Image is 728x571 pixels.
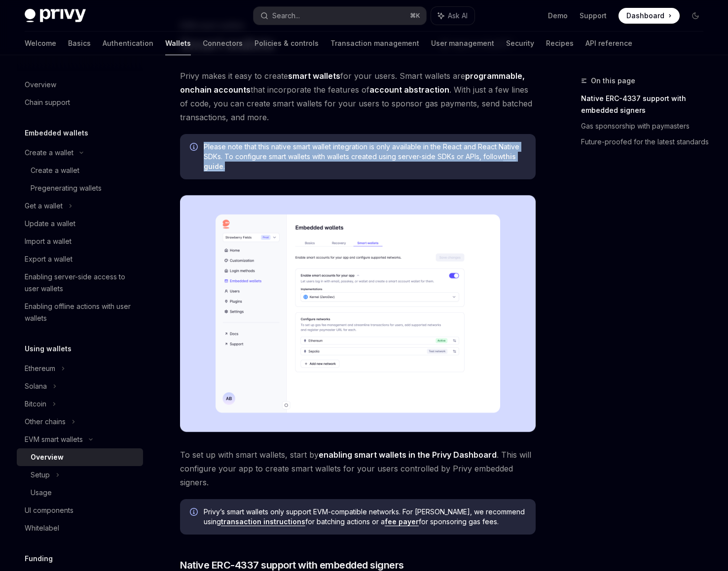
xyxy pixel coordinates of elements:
div: Other chains [25,416,66,428]
a: Transaction management [330,32,419,55]
div: Create a wallet [31,165,79,176]
a: Create a wallet [17,162,143,179]
a: Export a wallet [17,250,143,268]
svg: Info [190,508,200,518]
a: API reference [585,32,632,55]
a: Native ERC-4337 support with embedded signers [581,91,711,118]
a: User management [431,32,494,55]
strong: smart wallets [288,71,340,81]
a: Support [580,11,607,21]
svg: Info [190,143,200,153]
a: Update a wallet [17,215,143,233]
span: ⌘ K [410,12,420,20]
a: Whitelabel [17,519,143,537]
div: Ethereum [25,363,55,374]
div: Whitelabel [25,522,59,534]
div: Enabling server-side access to user wallets [25,271,137,295]
a: Usage [17,484,143,502]
span: On this page [591,75,635,87]
a: enabling smart wallets in the Privy Dashboard [319,450,497,460]
a: Security [506,32,534,55]
a: Pregenerating wallets [17,179,143,197]
span: Dashboard [626,11,664,21]
div: Create a wallet [25,147,73,159]
h5: Funding [25,553,53,565]
div: Import a wallet [25,235,72,247]
div: Bitcoin [25,398,46,410]
a: Connectors [203,32,243,55]
div: Overview [25,79,56,91]
div: Search... [272,10,300,22]
a: Import a wallet [17,233,143,250]
div: Update a wallet [25,218,75,230]
a: fee payer [385,517,419,526]
a: Dashboard [619,8,680,24]
div: Export a wallet [25,253,73,265]
a: Basics [68,32,91,55]
a: Enabling server-side access to user wallets [17,268,143,298]
button: Search...⌘K [254,7,426,25]
div: Solana [25,380,47,392]
img: dark logo [25,9,86,23]
div: UI components [25,504,73,516]
span: Privy makes it easy to create for your users. Smart wallets are that incorporate the features of ... [180,69,536,124]
div: Setup [31,469,50,481]
div: Enabling offline actions with user wallets [25,301,137,324]
a: account abstraction [369,85,449,95]
div: Pregenerating wallets [31,182,102,194]
a: Overview [17,76,143,94]
a: Demo [548,11,568,21]
a: Wallets [165,32,191,55]
a: Overview [17,448,143,466]
div: Usage [31,487,52,499]
div: Overview [31,451,64,463]
a: transaction instructions [221,517,305,526]
a: Enabling offline actions with user wallets [17,298,143,327]
span: Privy’s smart wallets only support EVM-compatible networks. For [PERSON_NAME], we recommend using... [204,507,526,527]
a: UI components [17,502,143,519]
h5: Embedded wallets [25,127,88,139]
a: Future-proofed for the latest standards [581,134,711,150]
img: Sample enable smart wallets [180,195,536,432]
span: Ask AI [448,11,468,21]
button: Toggle dark mode [688,8,703,24]
div: EVM smart wallets [25,434,83,445]
a: Gas sponsorship with paymasters [581,118,711,134]
div: Get a wallet [25,200,63,212]
a: Authentication [103,32,153,55]
span: To set up with smart wallets, start by . This will configure your app to create smart wallets for... [180,448,536,489]
a: Policies & controls [255,32,319,55]
a: Chain support [17,94,143,111]
div: Chain support [25,97,70,108]
a: Welcome [25,32,56,55]
a: Recipes [546,32,574,55]
button: Ask AI [431,7,474,25]
h5: Using wallets [25,343,72,355]
span: Please note that this native smart wallet integration is only available in the React and React Na... [204,142,526,171]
